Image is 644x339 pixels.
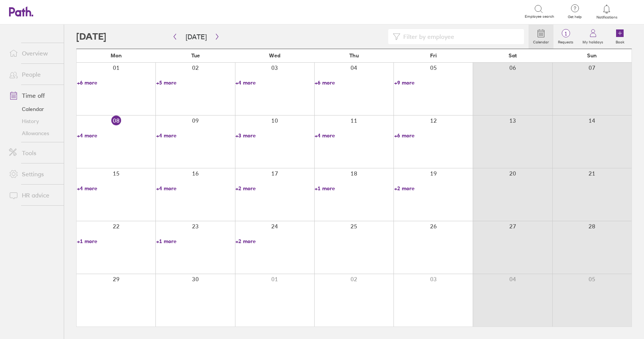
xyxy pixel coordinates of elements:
[180,31,213,43] button: [DATE]
[595,4,619,20] a: Notifications
[85,8,104,15] div: Search
[269,52,280,59] span: Wed
[77,132,155,139] a: +4 more
[553,25,578,49] a: 1Requests
[563,15,587,19] span: Get help
[156,185,235,192] a: +4 more
[587,52,597,59] span: Sun
[525,14,554,19] span: Employee search
[235,132,314,139] a: +3 more
[315,132,393,139] a: +4 more
[77,185,155,192] a: +4 more
[553,38,578,45] label: Requests
[578,38,608,45] label: My holidays
[3,127,64,139] a: Allowances
[529,38,553,45] label: Calendar
[349,52,359,59] span: Thu
[77,79,155,86] a: +6 more
[3,188,64,203] a: HR advice
[3,115,64,127] a: History
[315,79,393,86] a: +6 more
[529,25,553,49] a: Calendar
[394,79,473,86] a: +9 more
[3,88,64,103] a: Time off
[611,38,629,45] label: Book
[394,185,473,192] a: +2 more
[77,238,155,245] a: +1 more
[235,79,314,86] a: +4 more
[509,52,517,59] span: Sat
[156,132,235,139] a: +4 more
[430,52,437,59] span: Fri
[595,15,619,20] span: Notifications
[400,29,520,44] input: Filter by employee
[156,79,235,86] a: +5 more
[3,103,64,115] a: Calendar
[3,166,64,182] a: Settings
[553,31,578,37] span: 1
[3,67,64,82] a: People
[3,46,64,61] a: Overview
[235,185,314,192] a: +2 more
[156,238,235,245] a: +1 more
[235,238,314,245] a: +2 more
[608,25,632,49] a: Book
[3,145,64,160] a: Tools
[578,25,608,49] a: My holidays
[394,132,473,139] a: +6 more
[315,185,393,192] a: +1 more
[111,52,122,59] span: Mon
[191,52,200,59] span: Tue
